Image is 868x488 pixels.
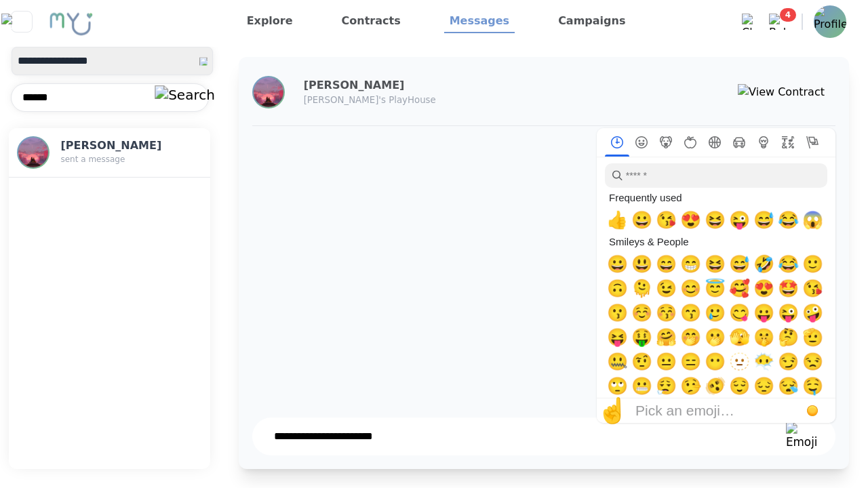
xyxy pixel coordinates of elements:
[742,14,758,30] img: Chat
[780,8,796,22] span: 4
[444,10,515,33] a: Messages
[60,154,171,165] p: sent a message
[769,14,785,30] img: Bell
[553,10,631,33] a: Campaigns
[814,5,846,38] img: Profile
[60,138,171,154] h3: [PERSON_NAME]
[254,77,283,107] img: Profile
[336,10,406,33] a: Contracts
[9,128,210,178] button: Profile[PERSON_NAME]sent a message
[304,77,557,94] h3: [PERSON_NAME]
[241,10,298,33] a: Explore
[304,94,557,107] p: [PERSON_NAME]'s PlayHouse
[18,138,48,167] img: Profile
[1,14,41,30] img: Close sidebar
[155,85,215,106] img: Search
[738,84,825,100] img: View Contract
[786,422,818,451] img: Emoji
